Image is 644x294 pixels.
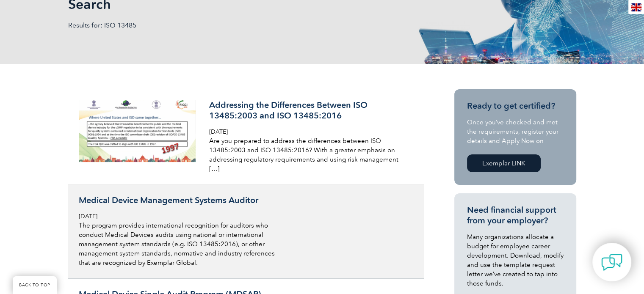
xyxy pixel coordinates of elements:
[79,100,196,162] img: addressing-the-differences-between-iso-900x480-1-300x160.png
[79,195,279,206] h3: Medical Device Management Systems Auditor
[209,100,410,121] h3: Addressing the Differences Between ISO 13485:2003 and ISO 13485:2016
[631,3,641,11] img: en
[467,118,564,146] p: Once you’ve checked and met the requirements, register your details and Apply Now on
[79,221,279,267] p: The program provides international recognition for auditors who conduct Medical Devices audits us...
[68,21,322,30] p: Results for: ISO 13485
[68,89,424,184] a: Addressing the Differences Between ISO 13485:2003 and ISO 13485:2016 [DATE] Are you prepared to a...
[209,136,410,173] p: Are you prepared to address the differences between ISO 13485:2003 and ISO 13485:2016? With a gre...
[601,252,622,273] img: contact-chat.png
[467,101,564,111] h3: Ready to get certified?
[209,128,228,135] span: [DATE]
[68,184,424,278] a: Medical Device Management Systems Auditor [DATE] The program provides international recognition f...
[13,276,57,294] a: BACK TO TOP
[467,232,564,288] p: Many organizations allocate a budget for employee career development. Download, modify and use th...
[467,205,564,226] h3: Need financial support from your employer?
[467,154,541,172] a: Exemplar LINK
[79,213,97,220] span: [DATE]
